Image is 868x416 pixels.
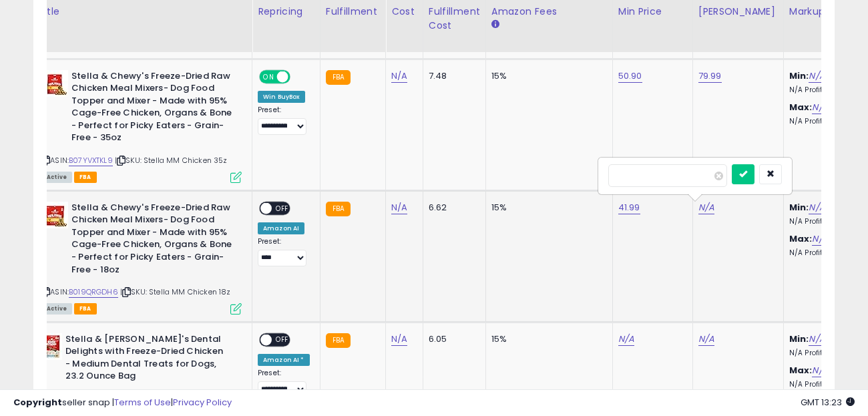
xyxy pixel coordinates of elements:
a: N/A [812,232,828,246]
a: Privacy Policy [173,396,232,409]
small: FBA [326,202,351,216]
a: N/A [809,333,825,346]
div: Min Price [618,5,687,19]
b: Max: [789,364,813,377]
b: Max: [789,232,813,245]
a: 50.90 [618,69,642,83]
a: N/A [391,201,407,214]
b: Stella & Chewy's Freeze-Dried Raw Chicken Meal Mixers- Dog Food Topper and Mixer - Made with 95% ... [71,70,234,148]
span: FBA [74,303,97,315]
a: 41.99 [618,201,640,214]
strong: Copyright [13,396,62,409]
b: Max: [789,101,813,114]
a: N/A [812,101,828,114]
b: Min: [789,201,809,214]
div: Win BuyBox [258,91,305,103]
div: [PERSON_NAME] [698,5,778,19]
div: Repricing [258,5,314,19]
div: 15% [491,333,602,345]
div: Fulfillment [326,5,380,19]
div: Cost [391,5,417,19]
a: N/A [391,69,407,83]
span: 2025-08-13 13:23 GMT [801,396,855,409]
div: 7.48 [429,70,475,82]
b: Min: [789,69,809,82]
b: Stella & [PERSON_NAME]'s Dental Delights with Freeze-Dried Chicken - Medium Dental Treats for Dog... [65,333,228,386]
div: Amazon AI * [258,354,310,366]
small: FBA [326,333,351,348]
span: All listings currently available for purchase on Amazon [41,303,72,315]
div: Fulfillment Cost [429,5,480,33]
span: | SKU: Stella MM Chicken 18z [120,286,231,297]
img: 41t0XcWeH-L._SL40_.jpg [41,333,62,360]
div: 15% [491,202,602,214]
div: seller snap | | [13,397,232,409]
a: N/A [618,333,634,346]
div: Title [38,5,246,19]
span: OFF [272,202,293,214]
img: 51kEw9f+jWL._SL40_.jpg [41,202,68,228]
img: 41bVS2ueYSL._SL40_.jpg [41,70,68,97]
div: Preset: [258,106,310,136]
div: 6.05 [429,333,475,345]
div: Amazon Fees [491,5,607,19]
span: FBA [74,172,97,183]
a: B07YVXTKL9 [69,155,113,166]
span: All listings currently available for purchase on Amazon [41,172,72,183]
a: N/A [698,201,714,214]
a: N/A [809,201,825,214]
div: Preset: [258,369,310,399]
div: 6.62 [429,202,475,214]
div: 15% [491,70,602,82]
span: | SKU: Stella MM Chicken 35z [115,155,228,166]
b: Stella & Chewy's Freeze-Dried Raw Chicken Meal Mixers- Dog Food Topper and Mixer - Made with 95% ... [71,202,234,279]
span: ON [260,71,277,82]
a: B019QRGDH6 [69,286,118,298]
span: OFF [272,334,293,345]
small: FBA [326,70,351,85]
a: N/A [698,333,714,346]
a: 79.99 [698,69,722,83]
b: Min: [789,333,809,345]
div: Preset: [258,237,310,267]
a: N/A [809,69,825,83]
a: Terms of Use [114,396,171,409]
a: N/A [391,333,407,346]
small: Amazon Fees. [491,19,499,31]
div: Amazon AI [258,222,304,234]
a: N/A [812,364,828,377]
span: OFF [288,71,310,82]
